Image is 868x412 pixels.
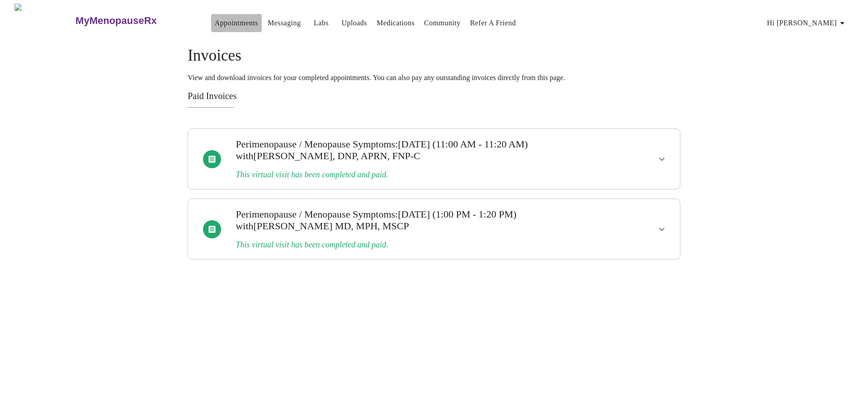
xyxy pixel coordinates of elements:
[14,4,75,38] img: MyMenopauseRx Logo
[75,5,193,37] a: MyMenopauseRx
[236,170,585,180] h3: This virtual visit has been completed and paid.
[211,14,262,32] button: Appointments
[651,148,673,170] button: show more
[236,220,409,232] span: with [PERSON_NAME] MD, MPH, MSCP
[764,14,851,32] button: Hi [PERSON_NAME]
[264,14,304,32] button: Messaging
[188,91,680,101] h3: Paid Invoices
[215,17,258,29] a: Appointments
[338,14,371,32] button: Uploads
[236,208,395,220] span: Perimenopause / Menopause Symptoms
[236,150,420,161] span: with [PERSON_NAME], DNP, APRN, FNP-C
[420,14,464,32] button: Community
[373,14,418,32] button: Medications
[236,208,585,232] h3: : [DATE] (1:00 PM - 1:20 PM)
[188,74,680,82] p: View and download invoices for your completed appointments. You can also pay any outstanding invo...
[236,138,395,150] span: Perimenopause / Menopause Symptoms
[470,17,516,29] a: Refer a Friend
[314,17,329,29] a: Labs
[341,17,367,29] a: Uploads
[268,17,301,29] a: Messaging
[651,218,673,240] button: show more
[236,240,585,250] h3: This virtual visit has been completed and paid.
[377,17,415,29] a: Medications
[424,17,461,29] a: Community
[188,47,680,65] h4: Invoices
[767,17,848,29] span: Hi [PERSON_NAME]
[467,14,520,32] button: Refer a Friend
[236,138,585,162] h3: : [DATE] (11:00 AM - 11:20 AM)
[75,15,157,27] h3: MyMenopauseRx
[307,14,335,32] button: Labs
